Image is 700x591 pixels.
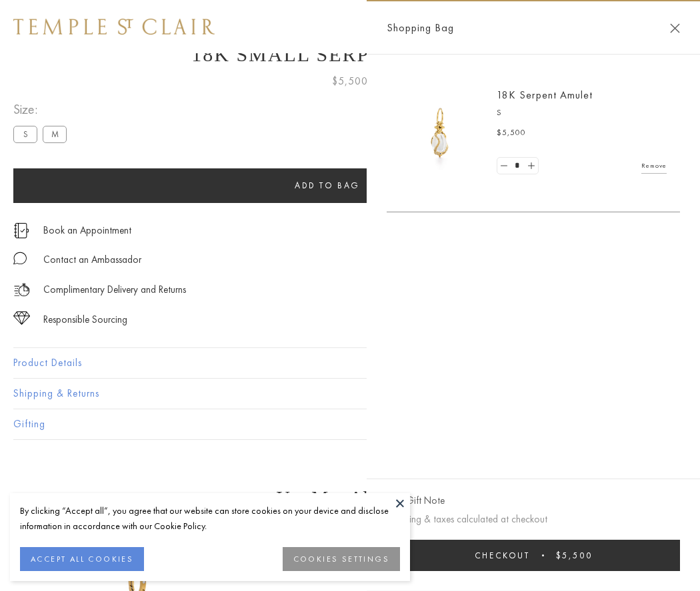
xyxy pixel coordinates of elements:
span: Checkout [475,550,530,561]
label: S [13,126,37,142]
a: Remove [641,158,667,173]
img: MessageIcon-01_2.svg [13,252,27,265]
span: Size: [13,98,72,120]
span: $5,500 [332,73,368,90]
span: Add to bag [295,180,360,191]
a: 18K Serpent Amulet [497,88,593,102]
span: $5,500 [556,550,593,561]
img: Temple St. Clair [13,19,215,35]
p: S [497,106,667,120]
button: Gifting [13,409,687,439]
button: Add Gift Note [387,492,445,509]
a: Book an Appointment [43,223,131,238]
button: ACCEPT ALL COOKIES [20,547,144,571]
a: Set quantity to 0 [497,158,511,174]
button: Product Details [13,348,687,378]
a: Set quantity to 2 [524,158,537,174]
img: icon_delivery.svg [13,282,30,298]
button: Add to bag [13,168,641,203]
div: Contact an Ambassador [43,252,141,268]
div: By clicking “Accept all”, you agree that our website can store cookies on your device and disclos... [20,503,400,534]
button: Close Shopping Bag [670,23,680,33]
button: Shipping & Returns [13,379,687,409]
img: P51836-E11SERPPV [400,93,480,173]
p: Shipping & taxes calculated at checkout [387,511,680,528]
h1: 18K Small Serpent Amulet [13,43,687,66]
div: Responsible Sourcing [43,311,127,328]
button: COOKIES SETTINGS [283,547,400,571]
button: Checkout $5,500 [387,540,680,571]
span: Shopping Bag [387,19,454,37]
h3: You May Also Like [33,487,667,508]
p: Complimentary Delivery and Returns [43,282,186,298]
img: icon_sourcing.svg [13,311,30,325]
span: $5,500 [497,126,526,140]
img: icon_appointment.svg [13,223,29,238]
label: M [43,126,67,142]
